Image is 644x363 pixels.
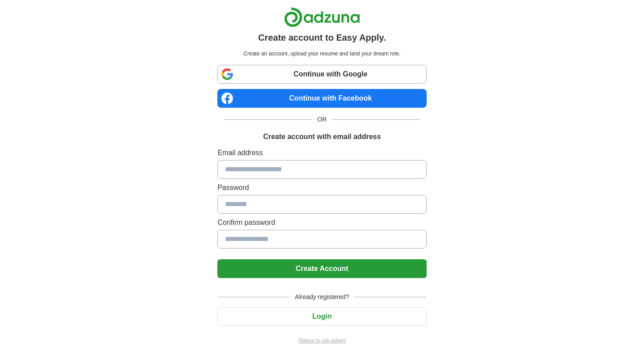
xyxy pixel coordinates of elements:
a: Return to job advert [217,337,426,345]
h1: Create account with email address [263,131,381,142]
a: Continue with Facebook [217,89,426,108]
label: Confirm password [217,217,426,228]
span: OR [312,115,332,124]
p: Create an account, upload your resume and land your dream role. [219,50,424,58]
label: Password [217,182,426,193]
a: Continue with Google [217,65,426,84]
span: Already registered? [289,292,354,302]
button: Create Account [217,259,426,278]
h1: Create account to Easy Apply. [258,31,386,44]
a: Login [217,312,426,320]
img: Adzuna logo [284,7,360,27]
label: Email address [217,148,426,158]
button: Login [217,307,426,326]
